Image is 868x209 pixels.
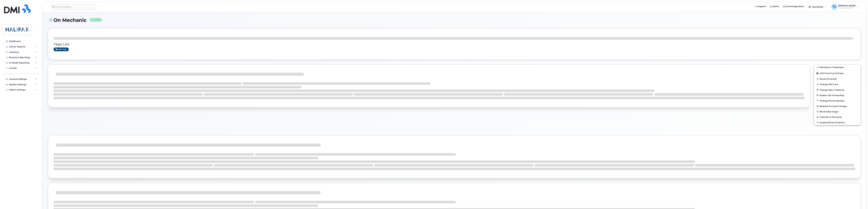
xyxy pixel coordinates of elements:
[816,72,844,75] span: Add Roaming Package
[814,82,861,87] button: Change SIM Card
[54,47,69,51] a: Add tags
[820,89,844,91] span: Change Plan / Features
[814,87,861,93] button: Change Plan / Features
[820,94,844,96] span: Enable Call Forwarding
[814,120,861,125] button: Suspend/Cancel Device
[90,18,102,22] small: Active
[814,98,861,103] button: Change Phone Number
[814,109,861,114] button: Block Data Usage
[814,65,861,70] a: Edit Device / Employee
[814,103,861,109] button: Request Account Change
[814,114,861,120] button: Transfer to Personal
[48,17,861,23] h1: On Mechanic
[820,121,845,124] span: Suspend/Cancel Device
[54,42,855,46] h3: Tags List
[814,70,861,76] button: Add Roaming Package
[814,93,861,98] button: Enable Call Forwarding
[814,76,861,82] button: Reset Voicemail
